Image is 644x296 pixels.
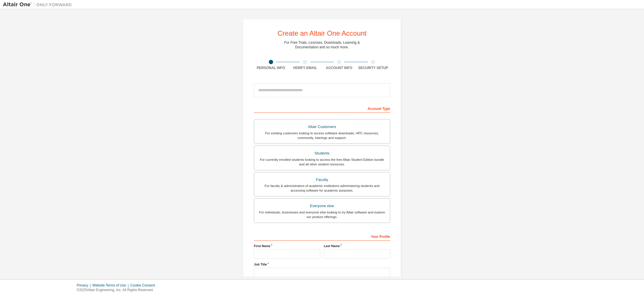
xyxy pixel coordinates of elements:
div: Account Info [322,66,356,70]
div: For faculty & administrators of academic institutions administering students and accessing softwa... [258,184,386,193]
div: Your Profile [254,232,390,241]
div: Personal Info [254,66,288,70]
div: Account Type [254,104,390,113]
div: For Free Trials, Licenses, Downloads, Learning & Documentation and so much more. [284,40,360,49]
div: Verify Email [288,66,322,70]
div: Cookie Consent [130,283,158,288]
div: Website Terms of Use [92,283,130,288]
div: For existing customers looking to access software downloads, HPC resources, community, trainings ... [258,131,386,140]
img: Altair One [3,2,75,7]
label: Last Name [324,244,390,248]
div: Everyone else [258,202,386,210]
label: First Name [254,244,320,248]
div: Students [258,149,386,157]
label: Job Title [254,262,390,267]
p: © 2025 Altair Engineering, Inc. All Rights Reserved. [77,288,158,293]
div: Altair Customers [258,123,386,131]
div: For currently enrolled students looking to access the free Altair Student Edition bundle and all ... [258,157,386,167]
div: Create an Altair One Account [277,30,367,37]
div: Privacy [77,283,92,288]
div: Security Setup [356,66,390,70]
div: For individuals, businesses and everyone else looking to try Altair software and explore our prod... [258,210,386,219]
div: Faculty [258,176,386,184]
